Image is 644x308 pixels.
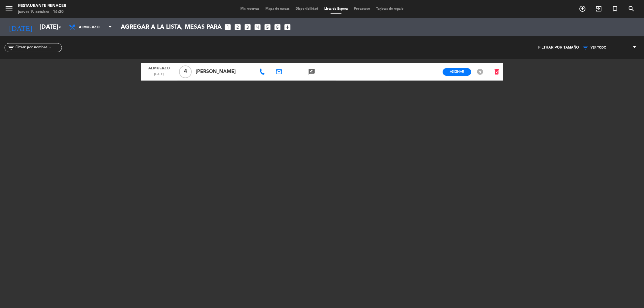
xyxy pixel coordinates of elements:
[18,9,66,15] div: jueves 9. octubre - 16:30
[264,23,271,31] i: looks_5
[293,7,321,11] span: Disponibilidad
[254,23,261,31] i: looks_4
[262,7,293,11] span: Mapa de mesas
[56,24,63,31] i: arrow_drop_down
[493,68,501,75] i: delete_forever
[579,5,586,12] i: add_circle_outline
[224,23,232,31] i: looks_one
[450,69,464,74] span: Asignar
[611,5,619,12] i: turned_in_not
[196,68,252,76] span: [PERSON_NAME]
[275,68,283,75] i: email
[143,72,175,80] span: [DATE]
[475,68,485,76] button: offline_bolt
[5,4,14,15] button: menu
[591,46,606,49] span: VER TODO
[443,68,471,76] button: Asignar
[8,44,15,51] i: filter_list
[237,7,262,11] span: Mis reservas
[143,64,175,72] span: Almuerzo
[538,45,579,51] span: Filtrar por tamaño
[628,5,635,12] i: search
[274,23,281,31] i: looks_6
[79,22,108,33] span: Almuerzo
[121,24,222,31] span: Agregar a la lista, mesas para
[5,4,14,13] i: menu
[5,21,37,34] i: [DATE]
[15,44,62,51] input: Filtrar por nombre...
[284,23,291,31] i: add_box
[179,65,192,78] span: 4
[321,7,351,11] span: Lista de Espera
[373,7,407,11] span: Tarjetas de regalo
[351,7,373,11] span: Pre-acceso
[244,23,252,31] i: looks_3
[491,67,503,77] button: delete_forever
[234,23,242,31] i: looks_two
[595,5,602,12] i: exit_to_app
[476,68,484,75] i: offline_bolt
[18,3,66,9] div: Restaurante Renacer
[308,68,315,75] i: rate_review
